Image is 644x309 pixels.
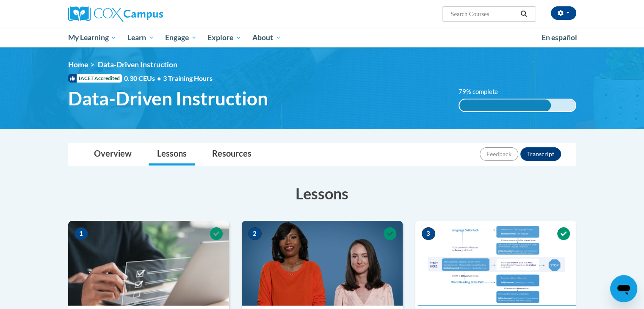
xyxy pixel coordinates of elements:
[68,6,163,22] img: Cox Campus
[122,28,160,47] a: Learn
[422,227,435,240] span: 3
[242,221,403,306] img: Course Image
[610,275,637,302] iframe: Button to launch messaging window
[68,74,122,83] span: IACET Accredited
[204,143,260,166] a: Resources
[160,28,202,47] a: Engage
[551,6,576,20] button: Account Settings
[459,87,507,97] label: 79% complete
[542,33,577,42] span: En español
[480,147,518,161] button: Feedback
[55,28,589,47] div: Main menu
[517,9,530,19] button: Search
[450,9,517,19] input: Search Courses
[127,33,154,43] span: Learn
[536,29,583,47] a: En español
[415,221,576,306] img: Course Image
[207,33,241,43] span: Explore
[68,6,229,22] a: Cox Campus
[247,28,287,47] a: About
[248,227,262,240] span: 2
[252,33,281,43] span: About
[68,87,268,110] span: Data-Driven Instruction
[63,28,122,47] a: My Learning
[75,227,88,240] span: 1
[68,183,576,204] h3: Lessons
[520,147,561,161] button: Transcript
[98,60,177,69] span: Data-Driven Instruction
[68,221,229,306] img: Course Image
[459,99,551,111] div: 79% complete
[124,74,163,83] span: 0.30 CEUs
[163,74,213,82] span: 3 Training Hours
[157,74,161,82] span: •
[202,28,247,47] a: Explore
[165,33,197,43] span: Engage
[68,60,88,69] a: Home
[86,143,140,166] a: Overview
[149,143,195,166] a: Lessons
[68,33,116,43] span: My Learning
